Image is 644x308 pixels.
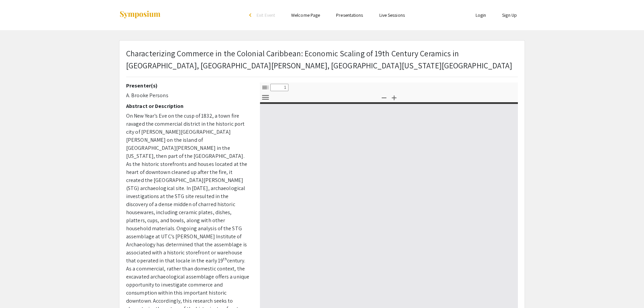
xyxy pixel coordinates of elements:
[119,10,161,19] img: Symposium by ForagerOne
[270,84,288,91] input: Page
[336,12,363,18] a: Presentations
[476,12,486,18] a: Login
[260,93,271,102] button: Tools
[379,12,405,18] a: Live Sessions
[126,103,250,109] h2: Abstract or Description
[260,82,271,92] button: Toggle Sidebar
[249,13,253,17] div: arrow_back_ios
[126,91,250,100] p: A. Brooke Persons
[502,12,517,18] a: Sign Up
[291,12,320,18] a: Welcome Page
[388,93,400,102] button: Zoom In
[223,256,227,261] sup: th
[257,12,275,18] span: Exit Event
[378,93,390,102] button: Zoom Out
[126,82,250,89] h2: Presenter(s)
[126,47,518,71] p: Characterizing Commerce in the Colonial Caribbean: Economic Scaling of 19th Century Ceramics in [...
